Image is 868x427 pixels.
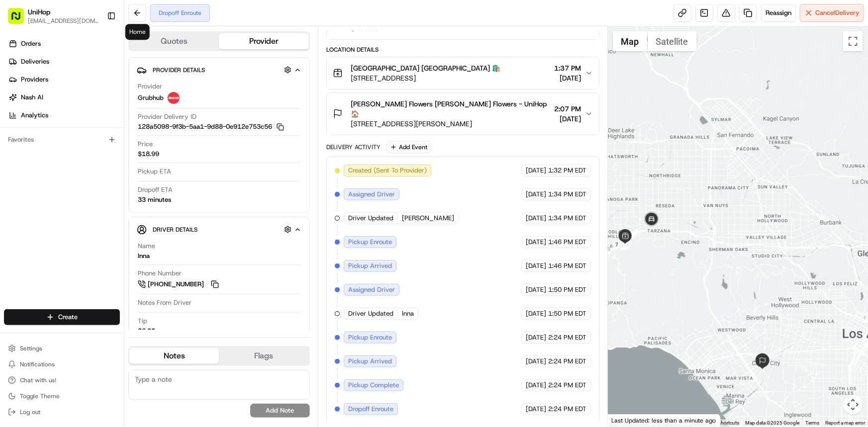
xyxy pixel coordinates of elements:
span: Provider Delivery ID [138,112,196,121]
span: [DATE] [526,381,546,390]
span: [PERSON_NAME] [402,214,454,223]
a: [PHONE_NUMBER] [138,279,220,290]
span: [DATE] [526,238,546,247]
button: CancelDelivery [800,4,864,22]
div: Past conversations [10,129,67,137]
span: 1:37 PM [554,63,581,73]
span: Driver Details [153,226,197,234]
span: [PHONE_NUMBER] [148,280,204,289]
span: [DATE] [526,166,546,175]
img: Nash [10,10,30,30]
div: Start new chat [45,95,163,105]
button: Add Event [386,141,431,153]
span: Cancel Delivery [815,8,860,17]
span: 2:07 PM [554,104,581,114]
button: [EMAIL_ADDRESS][DOMAIN_NAME] [28,17,99,25]
div: 17 [627,229,638,240]
span: 2:24 PM EDT [548,381,586,390]
a: Open this area in Google Maps (opens a new window) [610,414,643,427]
span: Inna [402,309,414,318]
span: Deliveries [21,57,49,66]
span: Wisdom [PERSON_NAME] [31,154,106,162]
button: Start new chat [169,98,181,110]
button: Quotes [129,33,219,49]
a: Report a map error [825,420,865,426]
span: Toggle Theme [20,392,60,400]
button: Create [4,309,120,325]
span: Providers [21,75,48,84]
span: 2:24 PM EDT [548,333,586,342]
button: Toggle fullscreen view [843,31,863,51]
span: • [83,181,86,189]
span: [DATE] [526,309,546,318]
div: 💻 [84,223,92,231]
span: Assigned Driver [348,285,395,294]
div: 5 [603,244,614,255]
button: Driver Details [137,221,301,238]
div: Location Details [326,46,599,54]
span: Pickup Arrived [348,261,392,270]
img: UniHop Dispatch [10,171,26,187]
img: 5e692f75ce7d37001a5d71f1 [168,92,180,104]
span: Pickup Enroute [348,238,392,247]
span: 1:46 PM EDT [548,238,586,247]
div: 7 [611,239,622,250]
button: Provider Details [137,62,301,78]
span: 1:50 PM EDT [548,285,586,294]
span: [DATE] [526,405,546,414]
div: Last Updated: less than a minute ago [608,414,721,427]
a: 💻API Documentation [80,218,164,236]
span: [DATE] [526,357,546,366]
div: 📗 [10,223,18,231]
img: 1736555255976-a54dd68f-1ca7-489b-9aae-adbdc363a1c4 [20,155,28,163]
span: Pickup Enroute [348,333,392,342]
span: Notes From Driver [138,298,192,307]
a: Analytics [4,107,124,123]
span: Provider [138,82,162,91]
span: [DATE] [526,214,546,223]
a: Powered byPylon [70,246,120,254]
span: [DATE] [526,333,546,342]
span: 1:32 PM EDT [548,166,586,175]
span: 2:24 PM EDT [548,405,586,414]
button: Show satellite imagery [648,31,697,51]
span: Assigned Driver [348,190,395,199]
span: [DATE] [526,285,546,294]
span: Name [138,242,155,251]
button: [PERSON_NAME] Flowers [PERSON_NAME] Flowers - UniHop 🏠[STREET_ADDRESS][PERSON_NAME]2:07 PM[DATE] [327,93,599,135]
a: Terms (opens in new tab) [805,420,819,426]
div: Home [125,24,150,40]
span: Tip [138,317,147,326]
button: Flags [219,348,308,364]
span: UniHop Dispatch [31,181,81,189]
span: 1:34 PM EDT [548,214,586,223]
span: [DATE] [554,114,581,124]
button: UniHop [28,7,50,17]
span: Created (Sent To Provider) [348,166,427,175]
span: 2:24 PM EDT [548,357,586,366]
button: Notifications [4,357,120,371]
button: [GEOGRAPHIC_DATA] [GEOGRAPHIC_DATA] 🛍️[STREET_ADDRESS]1:37 PM[DATE] [327,57,599,89]
button: Map camera controls [843,395,863,415]
button: See all [154,127,181,139]
button: Provider [219,33,308,49]
span: Create [58,313,78,322]
button: Log out [4,405,120,419]
span: [DATE] [554,73,581,83]
span: Nash AI [21,93,43,102]
span: [DATE] [88,181,108,189]
span: Chat with us! [20,376,56,384]
div: 16 [622,234,633,245]
span: Dropoff ETA [138,185,173,194]
a: Providers [4,72,124,87]
span: $18.99 [138,150,159,159]
input: Clear [26,64,164,75]
span: Orders [21,39,41,48]
span: Provider Details [153,66,205,74]
span: Driver Updated [348,214,393,223]
span: • [108,154,111,162]
span: Pickup Arrived [348,357,392,366]
span: Grubhub [138,93,164,102]
button: Notes [129,348,219,364]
